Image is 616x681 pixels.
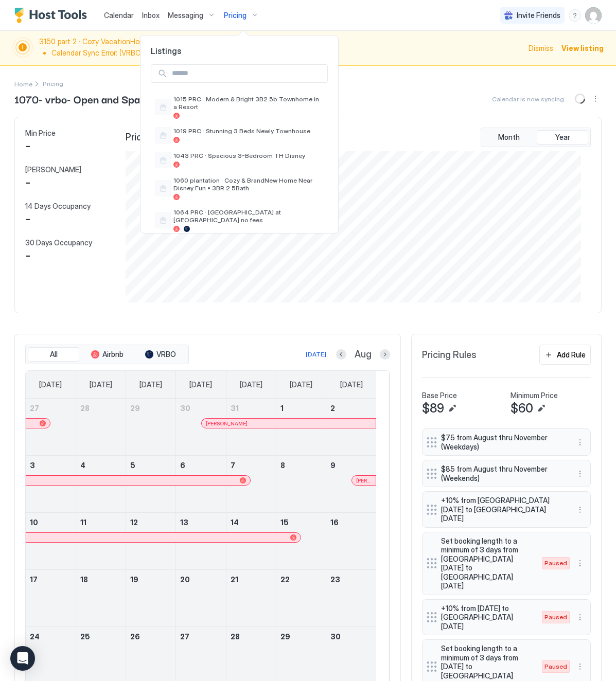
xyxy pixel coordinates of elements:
span: Listings [140,46,338,56]
span: 1015 PRC · Modern & Bright 3B2.5b Townhome in a Resort [173,95,324,111]
span: 1060 plantation · Cozy & BrandNew Home Near Disney Fun • 3BR 2.5Bath [173,176,324,192]
input: Input Field [168,65,327,82]
span: 1064 PRC · [GEOGRAPHIC_DATA] at [GEOGRAPHIC_DATA] no fees [173,208,324,224]
span: 1043 PRC · Spacious 3-Bedroom TH Disney [173,152,324,159]
div: Open Intercom Messenger [10,646,35,671]
span: 1019 PRC · Stunning 3 Beds Newly Townhouse [173,127,324,135]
